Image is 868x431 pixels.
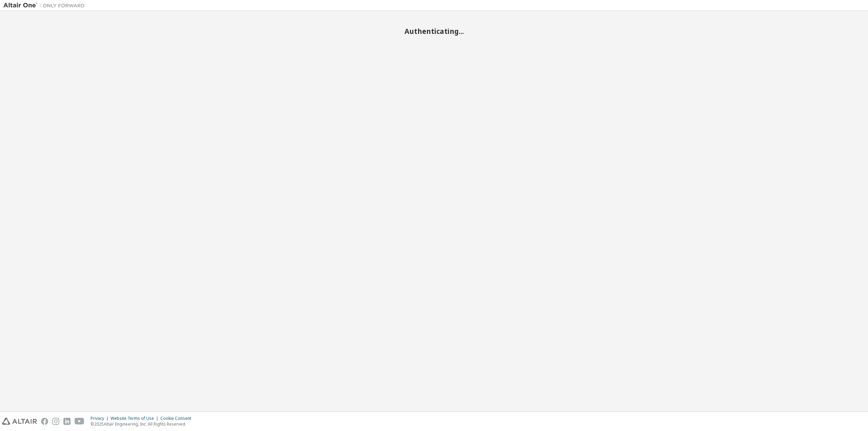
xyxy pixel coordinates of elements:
img: altair_logo.svg [2,418,37,425]
div: Website Terms of Use [111,416,160,421]
div: Privacy [91,416,111,421]
h2: Authenticating... [3,27,865,36]
img: linkedin.svg [63,418,71,425]
img: instagram.svg [52,418,59,425]
img: facebook.svg [41,418,48,425]
img: Altair One [3,2,88,9]
div: Cookie Consent [160,416,195,421]
p: © 2025 Altair Engineering, Inc. All Rights Reserved. [91,421,195,427]
img: youtube.svg [75,418,84,425]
